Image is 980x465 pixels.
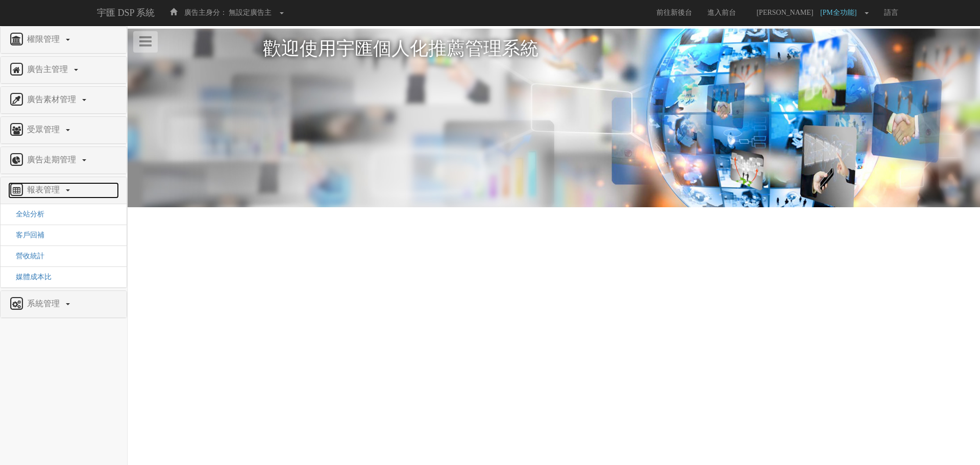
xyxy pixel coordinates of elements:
[24,185,65,194] span: 報表管理
[8,210,44,218] a: 全站分析
[8,231,44,239] a: 客戶回補
[820,9,862,16] span: [PM全功能]
[229,9,272,16] span: 無設定廣告主
[8,122,119,138] a: 受眾管理
[8,252,44,260] a: 營收統計
[24,125,65,134] span: 受眾管理
[184,9,227,16] span: 廣告主身分：
[8,62,119,78] a: 廣告主管理
[8,92,119,108] a: 廣告素材管理
[24,299,65,308] span: 系統管理
[24,155,81,164] span: 廣告走期管理
[8,152,119,168] a: 廣告走期管理
[751,9,818,16] span: [PERSON_NAME]
[24,65,73,74] span: 廣告主管理
[263,39,845,59] h1: 歡迎使用宇匯個人化推薦管理系統
[8,296,119,312] a: 系統管理
[24,35,65,43] span: 權限管理
[8,32,119,48] a: 權限管理
[8,182,119,199] a: 報表管理
[8,273,52,281] a: 媒體成本比
[24,95,81,104] span: 廣告素材管理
